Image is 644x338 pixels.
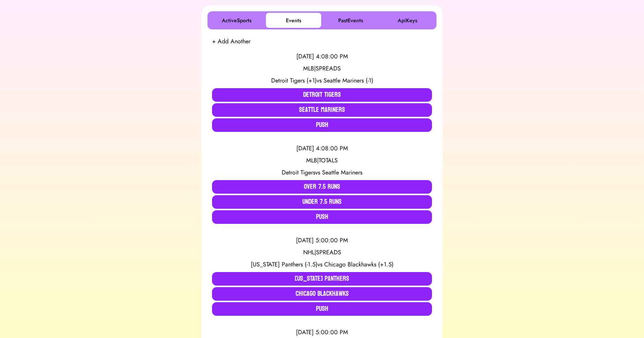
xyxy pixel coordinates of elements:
button: [US_STATE] Panthers [212,272,432,286]
button: ActiveSports [209,13,264,28]
button: Chicago Blackhawks [212,287,432,301]
button: Push [212,302,432,316]
button: Over 7.5 Runs [212,180,432,194]
button: Push [212,210,432,224]
button: Detroit Tigers [212,88,432,102]
div: [DATE] 5:00:00 PM [212,236,432,245]
button: Seattle Mariners [212,103,432,117]
div: vs [212,168,432,177]
button: PastEvents [323,13,378,28]
span: Chicago Blackhawks (+1.5) [324,260,394,269]
div: MLB | TOTALS [212,156,432,165]
span: Seattle Mariners [322,168,362,177]
button: Under 7.5 Runs [212,195,432,209]
div: MLB | SPREADS [212,64,432,73]
div: NHL | SPREADS [212,248,432,257]
span: [US_STATE] Panthers (-1.5) [251,260,317,269]
span: Detroit Tigers [282,168,315,177]
button: ApiKeys [380,13,435,28]
div: vs [212,260,432,269]
div: [DATE] 4:08:00 PM [212,52,432,61]
div: [DATE] 5:00:00 PM [212,328,432,337]
button: + Add Another [212,37,250,46]
button: Push [212,118,432,132]
button: Events [266,13,321,28]
div: vs [212,76,432,85]
span: Seattle Mariners (-1) [324,76,373,85]
div: [DATE] 4:08:00 PM [212,144,432,153]
span: Detroit Tigers (+1) [271,76,317,85]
